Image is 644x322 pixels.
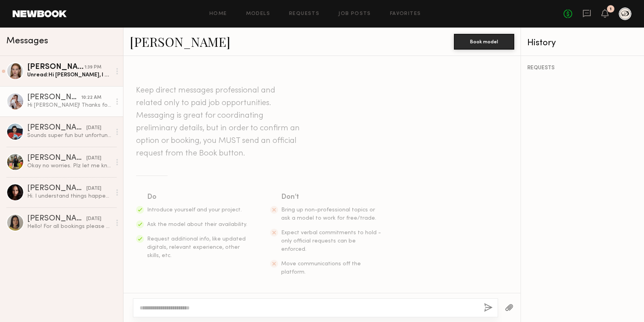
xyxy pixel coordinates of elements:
[86,124,101,132] div: [DATE]
[84,64,101,71] div: 1:39 PM
[147,222,247,227] span: Ask the model about their availability.
[27,102,111,109] div: Hi [PERSON_NAME]! Thanks for reaching out! 😊 If you’d be able to share the usage and term length ...
[27,162,111,170] div: Okay no worries. Plz let me know!
[338,11,371,17] a: Job Posts
[27,63,84,71] div: [PERSON_NAME]
[130,33,230,50] a: [PERSON_NAME]
[27,192,111,200] div: Hi. I understand things happen so it shouldn’t be a problem switching dates. I would like to conf...
[27,223,111,230] div: Hello! For all bookings please email my agent [PERSON_NAME][EMAIL_ADDRESS][PERSON_NAME][PERSON_NA...
[86,215,101,223] div: [DATE]
[147,237,246,258] span: Request additional info, like updated digitals, relevant experience, other skills, etc.
[209,11,227,17] a: Home
[6,37,48,46] span: Messages
[246,11,270,17] a: Models
[86,155,101,162] div: [DATE]
[27,94,81,102] div: [PERSON_NAME]
[147,207,242,213] span: Introduce yourself and your project.
[610,7,612,11] div: 1
[527,39,638,48] div: History
[27,185,86,192] div: [PERSON_NAME]
[281,261,361,275] span: Move communications off the platform.
[27,71,111,79] div: Unread: Hi [PERSON_NAME], I had a great weekend - I hope you did as well! I appreciate you reachi...
[454,38,514,44] a: Book model
[281,192,382,203] div: Don’t
[390,11,421,17] a: Favorites
[27,154,86,162] div: [PERSON_NAME]
[27,124,86,132] div: [PERSON_NAME]
[281,207,376,221] span: Bring up non-professional topics or ask a model to work for free/trade.
[86,185,101,192] div: [DATE]
[27,132,111,139] div: Sounds super fun but unfortunately I’m already booked on [DATE] so can’t make that date work :(
[527,65,638,71] div: REQUESTS
[289,11,319,17] a: Requests
[281,230,381,252] span: Expect verbal commitments to hold - only official requests can be enforced.
[454,34,514,50] button: Book model
[81,94,101,102] div: 10:22 AM
[136,84,302,160] header: Keep direct messages professional and related only to paid job opportunities. Messaging is great ...
[147,192,248,203] div: Do
[27,215,86,223] div: [PERSON_NAME]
